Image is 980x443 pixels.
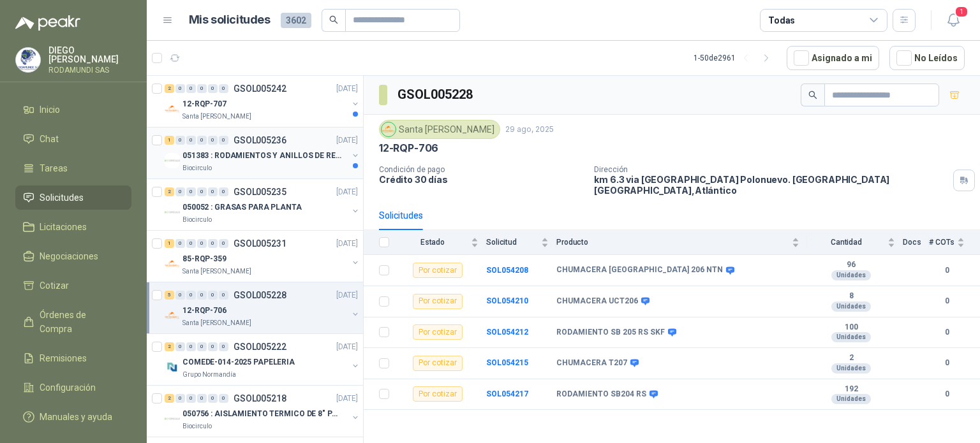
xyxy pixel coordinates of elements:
[336,186,358,198] p: [DATE]
[165,187,174,196] div: 2
[15,127,131,151] a: Chat
[234,187,286,196] p: GSOL005235
[807,353,895,363] b: 2
[929,295,965,307] b: 0
[594,165,948,174] p: Dirección
[186,394,196,403] div: 0
[165,236,360,277] a: 1 0 0 0 0 0 GSOL005231[DATE] Company Logo85-RQP-359Santa [PERSON_NAME]
[40,220,87,234] span: Licitaciones
[182,408,341,420] p: 050756 : AISLAMIENTO TERMICO DE 8" PARA TUBERIA
[556,230,807,255] th: Producto
[831,301,871,312] div: Unidades
[182,163,212,173] p: Biocirculo
[486,328,528,337] a: SOL054212
[15,244,131,268] a: Negociaciones
[189,11,271,29] h1: Mis solicitudes
[165,81,360,122] a: 2 0 0 0 0 0 GSOL005242[DATE] Company Logo12-RQP-707Santa [PERSON_NAME]
[15,15,80,31] img: Logo peakr
[15,215,131,239] a: Licitaciones
[556,238,789,247] span: Producto
[208,84,218,93] div: 0
[165,136,174,145] div: 1
[197,187,207,196] div: 0
[397,238,468,247] span: Estado
[175,394,185,403] div: 0
[336,341,358,353] p: [DATE]
[15,156,131,180] a: Tareas
[175,291,185,300] div: 0
[182,356,295,368] p: COMEDE-014-2025 PAPELERIA
[929,265,965,277] b: 0
[486,296,528,305] a: SOL054210
[186,291,196,300] div: 0
[281,13,311,28] span: 3602
[954,6,969,18] span: 1
[219,187,228,196] div: 0
[234,291,286,300] p: GSOL005228
[336,134,358,147] p: [DATE]
[234,84,286,93] p: GSOL005242
[807,260,895,270] b: 96
[182,370,236,380] p: Grupo Normandía
[486,266,528,275] b: SOL054208
[929,326,965,338] b: 0
[186,239,196,248] div: 0
[175,136,185,145] div: 0
[329,15,338,24] span: search
[831,363,871,374] div: Unidades
[186,136,196,145] div: 0
[40,191,84,205] span: Solicitudes
[413,386,463,402] div: Por cotizar
[486,238,538,247] span: Solicitud
[40,410,112,424] span: Manuales y ayuda
[165,359,180,375] img: Company Logo
[505,124,554,136] p: 29 ago, 2025
[397,230,486,255] th: Estado
[175,84,185,93] div: 0
[336,238,358,250] p: [DATE]
[694,48,776,68] div: 1 - 50 de 2961
[40,381,96,395] span: Configuración
[889,46,965,70] button: No Leídos
[219,394,228,403] div: 0
[165,84,174,93] div: 2
[208,291,218,300] div: 0
[165,411,180,426] img: Company Logo
[165,184,360,225] a: 2 0 0 0 0 0 GSOL005235[DATE] Company Logo050052 : GRASAS PARA PLANTABiocirculo
[165,308,180,323] img: Company Logo
[182,253,226,265] p: 85-RQP-359
[397,85,475,105] h3: GSOL005228
[413,294,463,309] div: Por cotizar
[219,291,228,300] div: 0
[48,66,131,74] p: RODAMUNDI SAS
[336,393,358,405] p: [DATE]
[165,205,180,220] img: Company Logo
[942,9,965,32] button: 1
[807,238,885,247] span: Cantidad
[903,230,929,255] th: Docs
[379,208,423,222] div: Solicitudes
[182,201,302,214] p: 050052 : GRASAS PARA PLANTA
[182,305,226,317] p: 12-RQP-706
[165,291,174,300] div: 5
[165,394,174,403] div: 2
[165,101,180,117] img: Company Logo
[175,342,185,351] div: 0
[165,339,360,380] a: 2 0 0 0 0 0 GSOL005222[DATE] Company LogoCOMEDE-014-2025 PAPELERIAGrupo Normandía
[197,342,207,351] div: 0
[15,405,131,429] a: Manuales y ayuda
[40,161,68,175] span: Tareas
[182,215,212,225] p: Biocirculo
[197,394,207,403] div: 0
[165,391,360,432] a: 2 0 0 0 0 0 GSOL005218[DATE] Company Logo050756 : AISLAMIENTO TERMICO DE 8" PARA TUBERIABiocirculo
[186,187,196,196] div: 0
[40,279,69,293] span: Cotizar
[182,318,251,328] p: Santa [PERSON_NAME]
[382,122,396,136] img: Company Logo
[413,263,463,278] div: Por cotizar
[15,185,131,210] a: Solicitudes
[379,142,438,155] p: 12-RQP-706
[219,342,228,351] div: 0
